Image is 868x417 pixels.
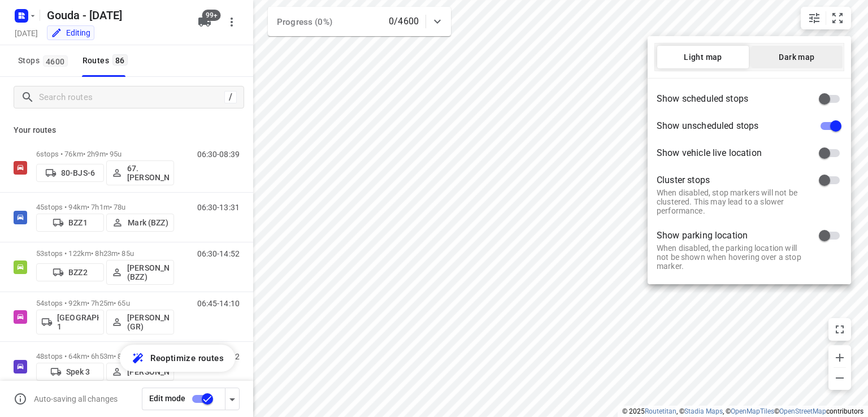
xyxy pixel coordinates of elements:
span: Show unscheduled stops [657,119,810,133]
p: When disabled, the parking location will not be shown when hovering over a stop marker. [657,244,810,271]
span: Light map [657,53,749,62]
span: Show parking location [657,229,810,242]
span: Dark map [751,53,843,62]
span: Show scheduled stops [657,92,810,106]
button: Light map [657,46,749,68]
span: Show vehicle live location [657,146,810,160]
button: Dark map [751,46,843,68]
span: Cluster stops [657,173,810,187]
p: When disabled, stop markers will not be clustered. This may lead to a slower performance. [657,188,810,215]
